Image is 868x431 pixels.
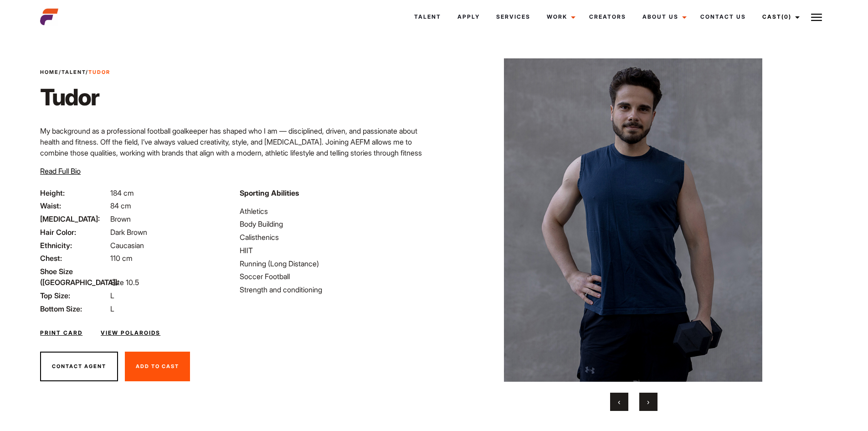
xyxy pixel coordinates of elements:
[240,258,428,269] li: Running (Long Distance)
[240,232,428,243] li: Calisthenics
[811,12,822,23] img: Burger icon
[40,352,118,382] button: Contact Agent
[110,241,144,250] span: Caucasian
[110,214,131,223] span: Brown
[754,5,805,29] a: Cast(0)
[40,8,58,26] img: cropped-aefm-brand-fav-22-square.png
[539,5,581,29] a: Work
[240,206,428,217] li: Athletics
[488,5,539,29] a: Services
[62,69,86,75] a: Talent
[40,166,81,177] button: Read Full Bio
[240,284,428,295] li: Strength and conditioning
[110,254,133,263] span: 110 cm
[110,304,114,313] span: L
[110,201,131,210] span: 84 cm
[240,218,428,229] li: Body Building
[40,266,108,288] span: Shoe Size ([GEOGRAPHIC_DATA]):
[647,397,649,406] span: Next
[110,228,147,237] span: Dark Brown
[40,240,108,251] span: Ethnicity:
[40,227,108,238] span: Hair Color:
[240,271,428,282] li: Soccer Football
[40,303,108,314] span: Bottom Size:
[40,329,82,337] a: Print Card
[40,69,59,75] a: Home
[101,329,160,337] a: View Polaroids
[40,213,108,224] span: [MEDICAL_DATA]:
[40,125,428,169] p: My background as a professional football goalkeeper has shaped who I am — disciplined, driven, an...
[110,291,114,300] span: L
[581,5,634,29] a: Creators
[40,253,108,264] span: Chest:
[449,5,488,29] a: Apply
[40,166,81,176] span: Read Full Bio
[240,188,299,197] strong: Sporting Abilities
[40,68,110,76] span: / /
[40,290,108,301] span: Top Size:
[125,352,190,382] button: Add To Cast
[110,188,134,197] span: 184 cm
[634,5,692,29] a: About Us
[618,397,620,406] span: Previous
[40,200,108,211] span: Waist:
[88,69,110,75] strong: Tudor
[40,187,108,198] span: Height:
[110,278,139,287] span: Size 10.5
[240,245,428,256] li: HIIT
[692,5,754,29] a: Contact Us
[136,363,179,369] span: Add To Cast
[40,83,110,111] h1: Tudor
[781,13,791,20] span: (0)
[406,5,449,29] a: Talent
